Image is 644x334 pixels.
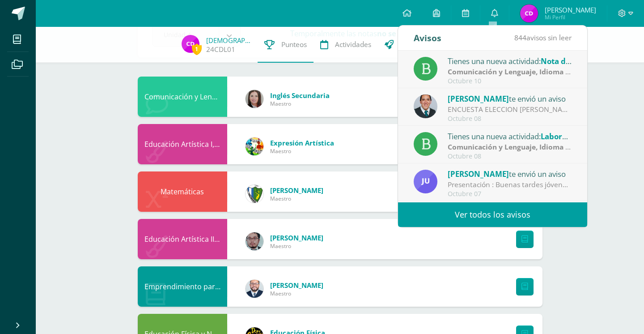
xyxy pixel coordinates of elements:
div: Presentación : Buenas tardes jóvenes, gusto en saludarlos. Varios me han hecho la solicitud de la... [448,180,572,190]
img: 9fc6919c4ddf501a64a63e09c246e7e8.png [182,35,199,53]
div: ENCUESTA ELECCION DE CARRERA IV BACHILLERATO 2026 - ELECCION FINAL-: Estimados Estudiantes de III... [448,104,572,115]
span: Maestro [270,147,334,155]
span: Maestro [270,290,323,297]
img: d7d6d148f6dec277cbaab50fee73caa7.png [246,185,263,203]
span: Expresión Artística [270,138,334,147]
div: Educación Artística II, Artes Plásticas [138,219,227,259]
img: 8af0450cf43d44e38c4a1497329761f3.png [246,90,263,108]
a: Ver todos los avisos [398,202,587,227]
div: Octubre 08 [448,115,572,123]
a: 24CDL01 [206,45,235,54]
div: Octubre 10 [448,77,572,85]
span: [PERSON_NAME] [270,186,323,195]
img: 159e24a6ecedfdf8f489544946a573f0.png [246,137,263,155]
a: Actividades [314,27,378,63]
strong: Comunicación y Lenguaje, Idioma Español [448,142,593,152]
div: Tienes una nueva actividad: [448,130,572,142]
span: Nota de prueba de logro [541,56,631,66]
span: avisos sin leer [514,33,572,43]
div: Tienes una nueva actividad: [448,55,572,67]
div: te envió un aviso [448,168,572,180]
a: Trayectoria [378,27,443,63]
span: Maestro [270,100,330,107]
div: Avisos [414,26,441,50]
span: [PERSON_NAME] [448,169,509,179]
img: 0261123e46d54018888246571527a9cf.png [414,170,437,193]
span: Punteos [281,40,307,49]
div: Comunicación y Lenguaje, Idioma Extranjero Inglés [138,77,227,117]
span: [PERSON_NAME] [448,94,509,104]
span: Inglés Secundaria [270,91,330,100]
div: Octubre 08 [448,153,572,160]
span: [PERSON_NAME] [270,281,323,290]
span: Maestro [270,242,323,250]
div: Octubre 07 [448,190,572,198]
span: [PERSON_NAME] [270,233,323,242]
img: 2306758994b507d40baaa54be1d4aa7e.png [414,94,437,118]
span: 1 [192,43,202,55]
span: [PERSON_NAME] [545,5,596,14]
strong: Comunicación y Lenguaje, Idioma Español [448,67,593,77]
span: Maestro [270,195,323,202]
span: 844 [514,33,526,43]
span: Mi Perfil [545,13,596,21]
a: Punteos [258,27,314,63]
div: Matemáticas [138,171,227,212]
img: eaa624bfc361f5d4e8a554d75d1a3cf6.png [246,280,263,298]
div: | Prueba de Logro [448,67,572,77]
a: [DEMOGRAPHIC_DATA][PERSON_NAME] [206,36,251,45]
img: 5fac68162d5e1b6fbd390a6ac50e103d.png [246,232,263,250]
div: Educación Artística I, Música y Danza [138,124,227,164]
div: | Prueba de Proceso [448,142,572,152]
div: te envió un aviso [448,93,572,104]
span: Actividades [335,40,371,49]
img: 9fc6919c4ddf501a64a63e09c246e7e8.png [520,4,538,22]
div: Emprendimiento para la Productividad [138,266,227,307]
